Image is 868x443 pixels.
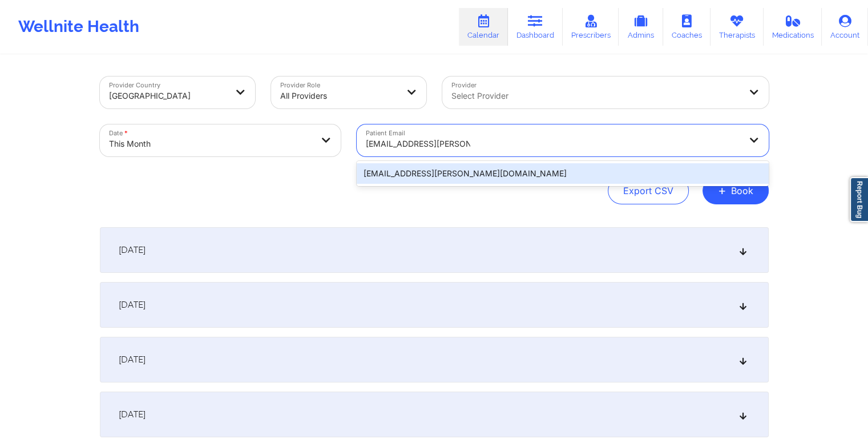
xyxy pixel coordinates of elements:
a: Coaches [663,8,710,46]
a: Report Bug [850,177,868,222]
a: Dashboard [508,8,563,46]
span: [DATE] [119,299,146,311]
span: [DATE] [119,409,146,420]
div: [EMAIL_ADDRESS][PERSON_NAME][DOMAIN_NAME] [357,163,769,184]
span: [DATE] [119,354,146,365]
span: + [718,187,726,194]
button: Export CSV [608,177,689,204]
div: [GEOGRAPHIC_DATA] [109,83,227,108]
div: All Providers [280,83,398,108]
span: [DATE] [119,244,146,256]
a: Account [822,8,868,46]
a: Admins [619,8,663,46]
a: Prescribers [563,8,619,46]
a: Medications [764,8,822,46]
a: Therapists [710,8,764,46]
button: +Book [703,177,769,204]
div: This Month [109,131,312,156]
a: Calendar [459,8,508,46]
